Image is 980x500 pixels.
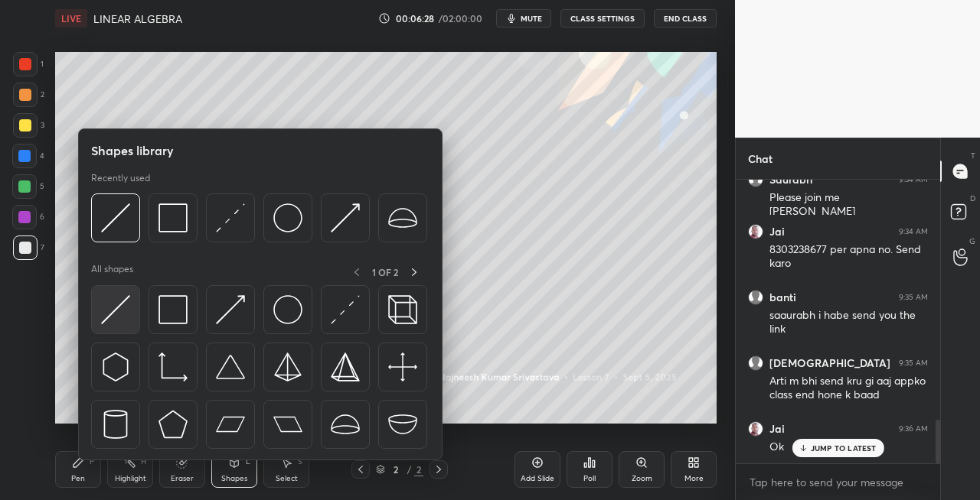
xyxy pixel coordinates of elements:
[769,225,785,239] h6: Jai
[101,352,130,381] img: svg+xml;charset=utf-8,%3Csvg%20xmlns%3D%22http%3A%2F%2Fwww.w3.org%2F2000%2Fsvg%22%20width%3D%2230...
[899,359,928,368] div: 9:35 AM
[71,475,85,482] div: Pen
[372,266,398,278] p: 1 OF 2
[216,410,245,439] img: svg+xml;charset=utf-8,%3Csvg%20xmlns%3D%22http%3A%2F%2Fwww.w3.org%2F2000%2Fsvg%22%20width%3D%2244...
[91,263,133,282] p: All shapes
[970,193,975,204] p: D
[521,475,554,482] div: Add Slide
[769,242,928,271] div: 8303238677 per apna no. Send karo
[331,203,360,232] img: svg+xml;charset=utf-8,%3Csvg%20xmlns%3D%22http%3A%2F%2Fwww.w3.org%2F2000%2Fsvg%22%20width%3D%2230...
[91,172,150,184] p: Recently used
[769,173,812,187] h6: Saurabh
[748,290,763,305] img: default.png
[93,11,182,26] h4: LINEAR ALGEBRA
[331,352,360,381] img: svg+xml;charset=utf-8,%3Csvg%20xmlns%3D%22http%3A%2F%2Fwww.w3.org%2F2000%2Fsvg%22%20width%3D%2234...
[769,440,928,455] div: Ok
[273,352,302,381] img: svg+xml;charset=utf-8,%3Csvg%20xmlns%3D%22http%3A%2F%2Fwww.w3.org%2F2000%2Fsvg%22%20width%3D%2234...
[273,203,302,232] img: svg+xml;charset=utf-8,%3Csvg%20xmlns%3D%22http%3A%2F%2Fwww.w3.org%2F2000%2Fsvg%22%20width%3D%2236...
[158,352,188,381] img: svg+xml;charset=utf-8,%3Csvg%20xmlns%3D%22http%3A%2F%2Fwww.w3.org%2F2000%2Fsvg%22%20width%3D%2233...
[388,465,403,474] div: 2
[141,458,146,466] div: H
[769,356,890,370] h6: [DEMOGRAPHIC_DATA]
[276,475,298,482] div: Select
[407,465,411,474] div: /
[899,175,928,184] div: 9:34 AM
[560,9,645,28] button: CLASS SETTINGS
[91,141,174,160] h5: Shapes library
[654,9,717,28] button: End Class
[748,356,763,371] img: default.png
[158,295,188,324] img: svg+xml;charset=utf-8,%3Csvg%20xmlns%3D%22http%3A%2F%2Fwww.w3.org%2F2000%2Fsvg%22%20width%3D%2234...
[388,352,417,381] img: svg+xml;charset=utf-8,%3Csvg%20xmlns%3D%22http%3A%2F%2Fwww.w3.org%2F2000%2Fsvg%22%20width%3D%2240...
[246,458,250,466] div: L
[684,475,704,482] div: More
[748,172,763,187] img: default.png
[583,475,596,482] div: Poll
[899,424,928,433] div: 9:36 AM
[12,205,44,229] div: 6
[769,291,796,304] h6: banti
[216,295,245,324] img: svg+xml;charset=utf-8,%3Csvg%20xmlns%3D%22http%3A%2F%2Fwww.w3.org%2F2000%2Fsvg%22%20width%3D%2230...
[221,475,247,482] div: Shapes
[101,203,130,232] img: svg+xml;charset=utf-8,%3Csvg%20xmlns%3D%22http%3A%2F%2Fwww.w3.org%2F2000%2Fsvg%22%20width%3D%2230...
[521,13,542,24] span: mute
[55,9,87,28] div: LIVE
[171,475,194,482] div: Eraser
[899,293,928,302] div: 9:35 AM
[216,352,245,381] img: svg+xml;charset=utf-8,%3Csvg%20xmlns%3D%22http%3A%2F%2Fwww.w3.org%2F2000%2Fsvg%22%20width%3D%2238...
[101,295,130,324] img: svg+xml;charset=utf-8,%3Csvg%20xmlns%3D%22http%3A%2F%2Fwww.w3.org%2F2000%2Fsvg%22%20width%3D%2230...
[811,443,877,453] p: JUMP TO LATEST
[216,203,245,232] img: svg+xml;charset=utf-8,%3Csvg%20xmlns%3D%22http%3A%2F%2Fwww.w3.org%2F2000%2Fsvg%22%20width%3D%2230...
[748,224,763,239] img: 3
[388,410,417,439] img: svg+xml;charset=utf-8,%3Csvg%20xmlns%3D%22http%3A%2F%2Fwww.w3.org%2F2000%2Fsvg%22%20width%3D%2238...
[13,113,44,138] div: 3
[331,295,360,324] img: svg+xml;charset=utf-8,%3Csvg%20xmlns%3D%22http%3A%2F%2Fwww.w3.org%2F2000%2Fsvg%22%20width%3D%2230...
[158,203,188,232] img: svg+xml;charset=utf-8,%3Csvg%20xmlns%3D%22http%3A%2F%2Fwww.w3.org%2F2000%2Fsvg%22%20width%3D%2234...
[298,458,302,466] div: S
[769,422,785,436] h6: Jai
[273,295,302,324] img: svg+xml;charset=utf-8,%3Csvg%20xmlns%3D%22http%3A%2F%2Fwww.w3.org%2F2000%2Fsvg%22%20width%3D%2236...
[388,295,417,324] img: svg+xml;charset=utf-8,%3Csvg%20xmlns%3D%22http%3A%2F%2Fwww.w3.org%2F2000%2Fsvg%22%20width%3D%2235...
[769,190,928,219] div: Please join me [PERSON_NAME]
[899,227,928,236] div: 9:34 AM
[414,463,423,476] div: 2
[13,235,44,260] div: 7
[769,308,928,337] div: saaurabh i habe send you the link
[101,410,130,439] img: svg+xml;charset=utf-8,%3Csvg%20xmlns%3D%22http%3A%2F%2Fwww.w3.org%2F2000%2Fsvg%22%20width%3D%2228...
[969,235,975,247] p: G
[736,138,785,179] p: Chat
[12,144,44,168] div: 4
[273,410,302,439] img: svg+xml;charset=utf-8,%3Csvg%20xmlns%3D%22http%3A%2F%2Fwww.w3.org%2F2000%2Fsvg%22%20width%3D%2244...
[736,180,940,463] div: grid
[115,475,146,482] div: Highlight
[12,174,44,199] div: 5
[90,458,94,466] div: P
[769,374,928,403] div: Arti m bhi send kru gi aaj appko class end hone k baad
[971,150,975,161] p: T
[13,52,44,76] div: 1
[388,203,417,232] img: svg+xml;charset=utf-8,%3Csvg%20xmlns%3D%22http%3A%2F%2Fwww.w3.org%2F2000%2Fsvg%22%20width%3D%2238...
[496,9,551,28] button: mute
[632,475,652,482] div: Zoom
[158,410,188,439] img: svg+xml;charset=utf-8,%3Csvg%20xmlns%3D%22http%3A%2F%2Fwww.w3.org%2F2000%2Fsvg%22%20width%3D%2234...
[331,410,360,439] img: svg+xml;charset=utf-8,%3Csvg%20xmlns%3D%22http%3A%2F%2Fwww.w3.org%2F2000%2Fsvg%22%20width%3D%2238...
[13,83,44,107] div: 2
[748,421,763,437] img: 3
